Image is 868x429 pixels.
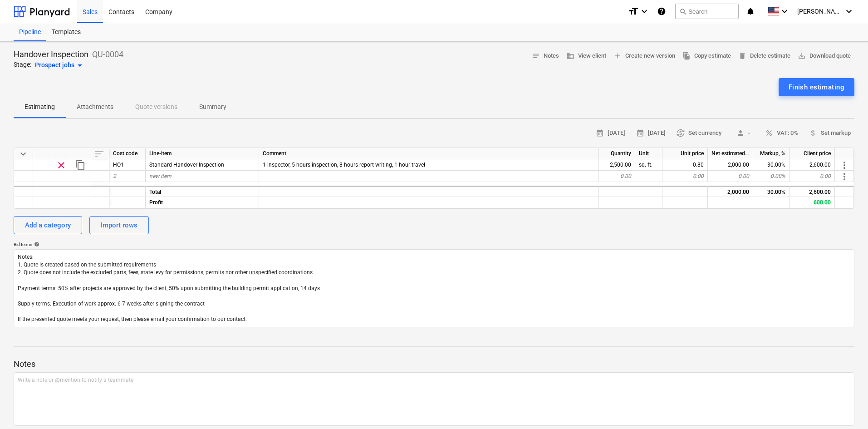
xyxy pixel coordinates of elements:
[798,52,806,60] span: save_alt
[633,126,669,140] button: [DATE]
[662,159,708,171] div: 0.80
[761,126,802,140] button: VAT: 0%
[89,216,149,234] button: Import rows
[657,6,666,17] i: Knowledge base
[679,8,687,15] span: search
[592,126,629,140] button: [DATE]
[738,51,790,61] span: Delete estimate
[809,129,817,137] span: attach_money
[18,148,29,159] span: Collapse all categories
[682,52,691,60] span: file_copy
[628,6,639,17] i: format_size
[14,216,82,234] button: Add a category
[259,148,599,159] div: Comment
[805,126,854,140] button: Set markup
[677,129,685,137] span: currency_exchange
[109,148,146,159] div: Cost code
[14,359,854,370] p: Notes
[779,6,790,17] i: keyboard_arrow_down
[74,60,85,71] span: arrow_drop_down
[736,129,745,137] span: person
[149,162,224,168] span: Standard Handover Inspection
[639,6,650,17] i: keyboard_arrow_down
[528,49,563,63] button: Notes
[839,171,850,182] span: More actions
[753,159,790,171] div: 30.00%
[92,49,123,60] p: QU-0004
[790,148,835,159] div: Client price
[677,128,721,138] span: Set currency
[790,186,835,197] div: 2,600.00
[732,128,754,138] span: -
[56,160,67,171] span: Remove row
[675,4,739,19] button: Search
[566,52,574,60] span: business
[735,49,794,63] button: Delete estimate
[149,173,172,179] span: new item
[636,129,644,137] span: calendar_month
[613,52,622,60] span: add
[673,126,725,140] button: Set currency
[75,160,86,171] span: Duplicate row
[798,51,851,61] span: Download quote
[46,23,86,41] a: Templates
[790,171,835,182] div: 0.00
[746,6,755,17] i: notifications
[797,8,843,15] span: [PERSON_NAME]
[596,129,604,137] span: calendar_month
[101,219,137,231] div: Import rows
[532,52,540,60] span: notes
[532,51,559,61] span: Notes
[599,159,635,171] div: 2,500.00
[109,159,146,171] div: HO1
[113,173,116,179] span: 2
[77,102,113,112] p: Attachments
[199,102,226,112] p: Summary
[662,148,708,159] div: Unit price
[566,51,606,61] span: View client
[682,51,731,61] span: Copy estimate
[708,186,753,197] div: 2,000.00
[25,219,71,231] div: Add a category
[596,128,625,138] span: [DATE]
[729,126,758,140] button: -
[599,171,635,182] div: 0.00
[14,242,854,247] div: Bid terms
[14,49,88,60] p: Handover Inspection
[613,51,675,61] span: Create new version
[25,102,55,112] p: Estimating
[635,148,662,159] div: Unit
[753,148,790,159] div: Markup, %
[790,197,835,208] div: 600.00
[610,49,679,63] button: Create new version
[789,81,844,93] div: Finish estimating
[794,49,854,63] button: Download quote
[32,242,39,247] span: help
[35,60,85,71] div: Prospect jobs
[563,49,610,63] button: View client
[738,52,746,60] span: delete
[662,171,708,182] div: 0.00
[708,159,753,171] div: 2,000.00
[679,49,735,63] button: Copy estimate
[790,159,835,171] div: 2,600.00
[636,128,666,138] span: [DATE]
[708,148,753,159] div: Net estimated cost
[146,197,259,208] div: Profit
[765,129,773,137] span: percent
[146,148,259,159] div: Line-item
[765,128,798,138] span: VAT: 0%
[753,186,790,197] div: 30.00%
[839,160,850,171] span: More actions
[599,148,635,159] div: Quantity
[843,6,854,17] i: keyboard_arrow_down
[753,171,790,182] div: 0.00%
[708,171,753,182] div: 0.00
[146,186,259,197] div: Total
[14,249,854,327] textarea: Notes: 1. Quote is created based on the submitted requirements 2. Quote does not include the excl...
[635,159,662,171] div: sq. ft.
[14,23,46,41] a: Pipeline
[809,128,851,138] span: Set markup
